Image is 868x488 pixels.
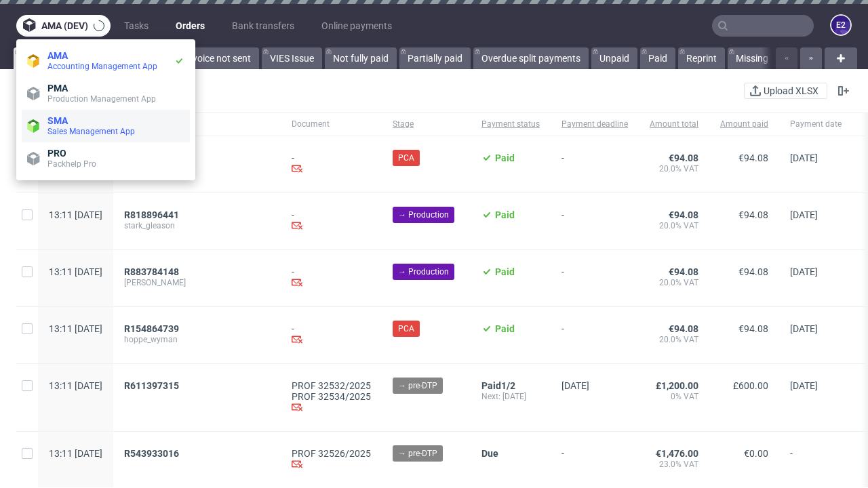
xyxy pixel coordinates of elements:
[481,119,540,130] span: Payment status
[124,334,270,345] span: hoppe_wyman
[325,47,397,69] a: Not fully paid
[495,323,515,334] span: Paid
[650,163,698,174] span: 20.0% VAT
[124,209,179,220] span: R818896441
[669,152,698,163] span: €94.08
[16,15,111,37] button: ama (dev)
[124,380,182,391] a: R611397315
[292,119,371,130] span: Document
[124,323,179,334] span: R154864739
[790,323,818,334] span: [DATE]
[790,209,818,220] span: [DATE]
[650,277,698,288] span: 20.0% VAT
[224,15,302,37] a: Bank transfers
[790,380,818,391] span: [DATE]
[561,380,589,391] span: [DATE]
[790,448,842,472] span: -
[678,47,725,69] a: Reprint
[669,266,698,277] span: €94.08
[733,380,768,391] span: £600.00
[49,448,102,459] span: 13:11 [DATE]
[14,47,52,69] a: All
[292,266,371,290] div: -
[481,380,501,391] span: Paid
[116,15,157,37] a: Tasks
[481,448,498,459] span: Due
[262,47,322,69] a: VIES Issue
[495,209,515,220] span: Paid
[738,152,768,163] span: €94.08
[49,209,102,220] span: 13:11 [DATE]
[502,392,526,401] span: [DATE]
[738,323,768,334] span: €94.08
[650,220,698,231] span: 20.0% VAT
[501,380,515,391] span: 1/2
[124,163,270,174] span: durgan_corwin
[124,380,179,391] span: R611397315
[22,110,190,142] a: SMASales Management App
[473,47,589,69] a: Overdue split payments
[47,62,157,71] span: Accounting Management App
[49,380,102,391] span: 13:11 [DATE]
[790,152,818,163] span: [DATE]
[398,380,437,392] span: → pre-DTP
[292,380,371,391] a: PROF 32532/2025
[656,448,698,459] span: €1,476.00
[22,142,190,175] a: PROPackhelp Pro
[669,209,698,220] span: €94.08
[124,209,182,220] a: R818896441
[790,266,818,277] span: [DATE]
[393,119,460,130] span: Stage
[481,392,502,401] span: Next:
[656,380,698,391] span: £1,200.00
[49,323,102,334] span: 13:11 [DATE]
[167,15,213,37] a: Orders
[398,323,414,335] span: PCA
[47,50,68,61] span: AMA
[124,220,270,231] span: stark_gleason
[650,119,698,130] span: Amount total
[124,266,179,277] span: R883784148
[591,47,637,69] a: Unpaid
[124,448,182,459] a: R543933016
[47,83,68,94] span: PMA
[398,447,437,460] span: → pre-DTP
[47,94,156,104] span: Production Management App
[744,448,768,459] span: €0.00
[124,266,182,277] a: R883784148
[292,152,371,176] div: -
[124,277,270,288] span: [PERSON_NAME]
[495,152,515,163] span: Paid
[744,83,827,99] button: Upload XLSX
[790,119,842,130] span: Payment date
[49,266,102,277] span: 13:11 [DATE]
[650,334,698,345] span: 20.0% VAT
[561,119,628,130] span: Payment deadline
[22,77,190,110] a: PMAProduction Management App
[561,266,628,290] span: -
[47,127,135,136] span: Sales Management App
[124,119,270,130] span: Order ID
[720,119,768,130] span: Amount paid
[831,16,850,35] figcaption: e2
[640,47,675,69] a: Paid
[399,47,471,69] a: Partially paid
[561,152,628,176] span: -
[292,323,371,347] div: -
[561,448,628,472] span: -
[669,323,698,334] span: €94.08
[738,266,768,277] span: €94.08
[176,47,259,69] a: Invoice not sent
[495,266,515,277] span: Paid
[292,209,371,233] div: -
[292,448,371,459] a: PROF 32526/2025
[47,148,66,159] span: PRO
[561,209,628,233] span: -
[398,209,449,221] span: → Production
[650,391,698,402] span: 0% VAT
[398,152,414,164] span: PCA
[398,266,449,278] span: → Production
[728,47,808,69] a: Missing invoice
[313,15,400,37] a: Online payments
[47,159,96,169] span: Packhelp Pro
